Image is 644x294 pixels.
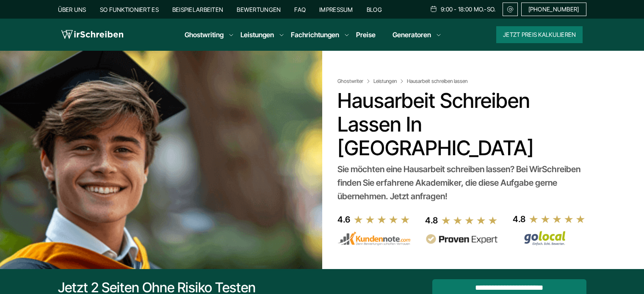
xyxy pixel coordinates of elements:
[172,6,223,13] a: Beispielarbeiten
[337,231,410,246] img: kundennote
[100,6,159,13] a: So funktioniert es
[294,6,306,13] a: FAQ
[337,89,583,160] h1: Hausarbeit schreiben lassen in [GEOGRAPHIC_DATA]
[425,234,498,245] img: provenexpert reviews
[237,6,281,13] a: Bewertungen
[185,30,224,40] a: Ghostwriting
[513,231,586,246] img: Wirschreiben Bewertungen
[356,30,376,39] a: Preise
[529,214,586,224] img: stars
[425,214,438,227] div: 4.8
[441,216,498,225] img: stars
[441,6,496,13] span: 9:00 - 18:00 Mo.-So.
[521,3,586,16] a: [PHONE_NUMBER]
[528,6,579,13] span: [PHONE_NUMBER]
[496,26,583,43] button: Jetzt Preis kalkulieren
[337,213,350,226] div: 4.6
[506,6,514,13] img: Email
[354,215,410,224] img: stars
[392,30,431,40] a: Generatoren
[240,30,274,40] a: Leistungen
[337,162,583,203] div: Sie möchten eine Hausarbeit schreiben lassen? Bei WirSchreiben finden Sie erfahrene Akademiker, d...
[61,28,123,41] img: logo wirschreiben
[373,78,405,85] a: Leistungen
[58,6,86,13] a: Über uns
[513,212,525,226] div: 4.8
[319,6,353,13] a: Impressum
[367,6,382,13] a: Blog
[337,78,372,85] a: Ghostwriter
[430,5,437,12] img: Schedule
[291,30,339,40] a: Fachrichtungen
[407,78,467,85] span: Hausarbeit schreiben lassen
